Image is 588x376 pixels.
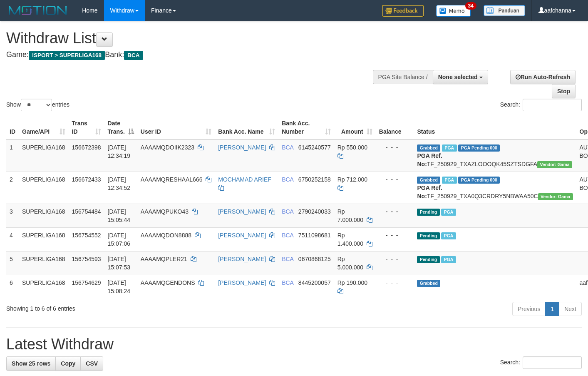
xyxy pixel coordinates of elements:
[19,275,69,299] td: SUPERLIGA168
[218,232,266,239] a: [PERSON_NAME]
[141,232,191,239] span: AAAAMQDON8888
[6,30,384,47] h1: Withdraw List
[19,172,69,204] td: SUPERLIGA168
[512,302,546,316] a: Previous
[417,209,439,216] span: Pending
[29,51,105,60] span: ISPORT > SUPERLIGA168
[218,208,266,215] a: [PERSON_NAME]
[298,176,331,183] span: Copy 6750252158 to clipboard
[19,116,69,139] th: Game/API: activate to sort column ascending
[379,143,411,152] div: - - -
[337,144,367,151] span: Rp 550.000
[108,256,131,271] span: [DATE] 15:07:53
[12,360,50,367] span: Show 25 rows
[458,144,500,152] span: PGA Pending
[108,208,131,223] span: [DATE] 15:05:44
[298,232,331,239] span: Copy 7511098681 to clipboard
[218,279,266,286] a: [PERSON_NAME]
[278,116,334,139] th: Bank Acc. Number: activate to sort column ascending
[334,116,376,139] th: Amount: activate to sort column ascending
[484,5,525,16] img: panduan.png
[379,255,411,263] div: - - -
[373,70,433,84] div: PGA Site Balance /
[6,336,582,353] h1: Latest Withdraw
[442,177,457,184] span: Marked by aafsoycanthlai
[72,232,101,239] span: 156754552
[417,256,439,263] span: Pending
[500,99,582,111] label: Search:
[19,204,69,227] td: SUPERLIGA168
[141,176,203,183] span: AAAAMQRESHAAL666
[124,51,143,60] span: BCA
[523,356,582,369] input: Search:
[86,360,98,367] span: CSV
[417,177,440,184] span: Grabbed
[218,176,271,183] a: MOCHAMAD ARIEF
[6,99,69,111] label: Show entries
[61,360,75,367] span: Copy
[218,256,266,262] a: [PERSON_NAME]
[72,256,101,262] span: 156754593
[298,256,331,262] span: Copy 0670868125 to clipboard
[376,116,414,139] th: Balance
[21,99,52,111] select: Showentries
[538,193,573,200] span: Vendor URL: https://trx31.1velocity.biz
[72,144,101,151] span: 156672398
[6,139,19,172] td: 1
[458,177,500,184] span: PGA Pending
[417,152,442,167] b: PGA Ref. No:
[6,227,19,251] td: 4
[417,232,439,239] span: Pending
[523,99,582,111] input: Search:
[69,116,104,139] th: Trans ID: activate to sort column ascending
[337,176,367,183] span: Rp 712.000
[379,279,411,287] div: - - -
[510,70,576,84] a: Run Auto-Refresh
[414,139,576,172] td: TF_250929_TXAZLOOOQK45SZTSDGFA
[19,227,69,251] td: SUPERLIGA168
[108,176,131,191] span: [DATE] 12:34:52
[379,231,411,239] div: - - -
[80,356,103,371] a: CSV
[282,208,293,215] span: BCA
[545,302,559,316] a: 1
[414,116,576,139] th: Status
[337,256,363,271] span: Rp 5.000.000
[382,5,424,17] img: Feedback.jpg
[417,144,440,152] span: Grabbed
[500,356,582,369] label: Search:
[6,51,384,59] h4: Game: Bank:
[6,172,19,204] td: 2
[6,251,19,275] td: 5
[108,144,131,159] span: [DATE] 12:34:19
[137,116,215,139] th: User ID: activate to sort column ascending
[141,256,187,262] span: AAAAMQPLER21
[141,144,194,151] span: AAAAMQDOIIK2323
[72,279,101,286] span: 156754629
[441,232,456,239] span: Marked by aafsoycanthlai
[72,176,101,183] span: 156672433
[441,209,456,216] span: Marked by aafsoycanthlai
[441,256,456,263] span: Marked by aafsoycanthlai
[559,302,582,316] a: Next
[6,301,239,313] div: Showing 1 to 6 of 6 entries
[19,251,69,275] td: SUPERLIGA168
[298,279,331,286] span: Copy 8445200057 to clipboard
[417,184,442,199] b: PGA Ref. No:
[442,144,457,152] span: Marked by aafsoycanthlai
[465,2,476,10] span: 34
[414,172,576,204] td: TF_250929_TXA0Q3CRDRY5NBWAA50C
[282,279,293,286] span: BCA
[6,116,19,139] th: ID
[379,175,411,184] div: - - -
[337,208,363,223] span: Rp 7.000.000
[379,207,411,216] div: - - -
[215,116,278,139] th: Bank Acc. Name: activate to sort column ascending
[6,275,19,299] td: 6
[433,70,488,84] button: None selected
[552,84,576,98] a: Stop
[108,232,131,247] span: [DATE] 15:07:06
[282,256,293,262] span: BCA
[417,280,440,287] span: Grabbed
[6,4,69,17] img: MOTION_logo.png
